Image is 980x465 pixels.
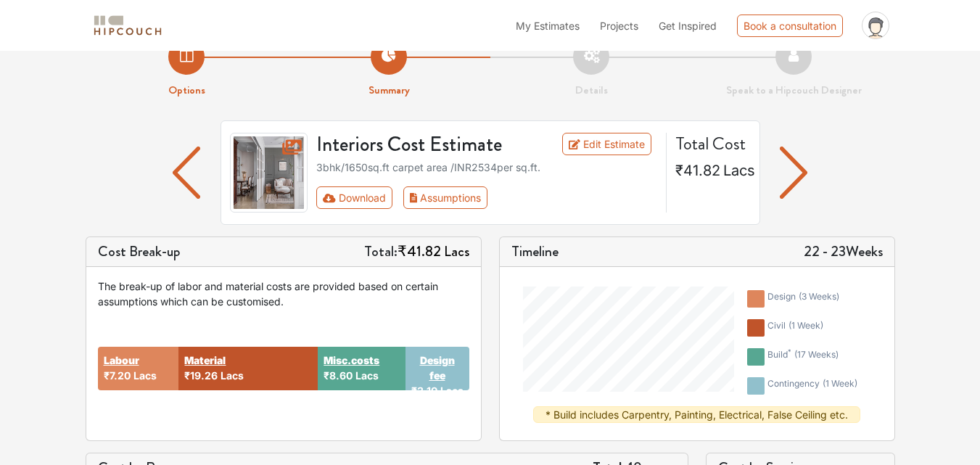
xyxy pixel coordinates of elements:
button: Download [316,186,392,209]
span: Projects [600,20,638,32]
img: arrow left [780,147,808,199]
div: civil [767,319,823,337]
span: ( 3 weeks ) [799,291,839,302]
h4: Total Cost [675,133,748,154]
img: gallery [230,133,308,213]
button: Misc.costs [324,353,379,368]
div: Toolbar with button groups [316,186,657,209]
span: ( 1 week ) [823,378,857,389]
h5: Cost Break-up [98,243,181,260]
span: Lacs [355,369,379,382]
span: ₹41.82 [675,162,720,179]
div: * Build includes Carpentry, Painting, Electrical, False Ceiling etc. [533,406,860,423]
button: Design fee [411,353,464,383]
span: ₹3.10 [411,384,437,397]
strong: Details [575,82,608,98]
a: Edit Estimate [562,133,651,155]
span: ₹19.26 [184,369,218,382]
div: 3bhk / 1650 sq.ft carpet area /INR 2534 per sq.ft. [316,160,657,175]
span: ( 17 weeks ) [794,349,839,360]
h5: Total: [364,243,469,260]
div: First group [316,186,499,209]
button: Assumptions [403,186,488,209]
strong: Options [168,82,205,98]
span: ₹41.82 [398,241,441,262]
button: Labour [104,353,139,368]
span: ₹8.60 [324,369,353,382]
span: Lacs [440,384,464,397]
strong: Speak to a Hipcouch Designer [726,82,862,98]
span: Lacs [444,241,469,262]
span: Lacs [723,162,755,179]
span: Lacs [221,369,244,382]
div: contingency [767,377,857,395]
img: arrow left [173,147,201,199]
div: Book a consultation [737,15,843,37]
span: ₹7.20 [104,369,131,382]
img: logo-horizontal.svg [91,13,164,38]
div: build [767,348,839,366]
span: logo-horizontal.svg [91,9,164,42]
h5: 22 - 23 Weeks [804,243,883,260]
span: Get Inspired [659,20,717,32]
div: design [767,290,839,308]
span: ( 1 week ) [788,320,823,331]
h3: Interiors Cost Estimate [308,133,546,157]
button: Material [184,353,226,368]
span: My Estimates [516,20,580,32]
strong: Summary [368,82,410,98]
h5: Timeline [511,243,559,260]
div: The break-up of labor and material costs are provided based on certain assumptions which can be c... [98,279,469,309]
span: Lacs [133,369,157,382]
